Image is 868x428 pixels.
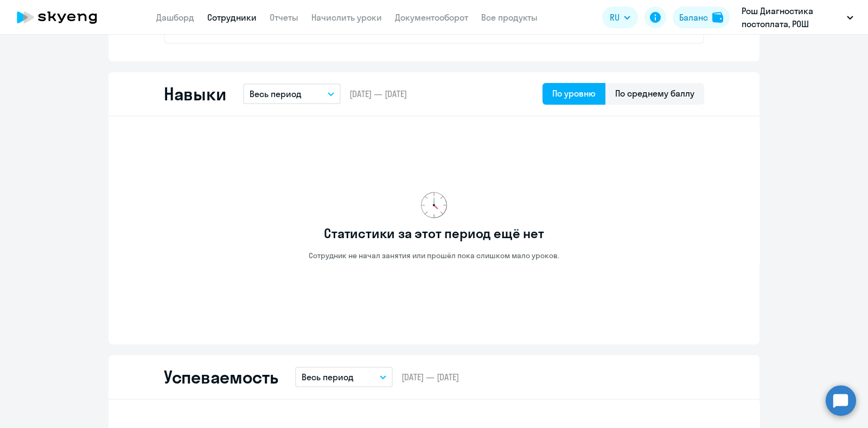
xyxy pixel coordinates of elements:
a: Все продукты [481,12,538,23]
a: Начислить уроки [311,12,382,23]
span: RU [610,11,620,24]
a: Документооборот [395,12,468,23]
span: [DATE] — [DATE] [401,371,459,383]
p: Сотрудник не начал занятия или прошёл пока слишком мало уроков. [309,251,559,260]
a: Отчеты [270,12,298,23]
button: Балансbalance [673,7,730,28]
span: [DATE] — [DATE] [349,88,407,100]
p: Весь период [250,87,302,100]
p: Весь период [302,370,354,384]
button: Весь период [243,84,341,104]
h3: Статистики за этот период ещё нет [324,225,544,242]
div: Баланс [679,11,708,24]
a: Сотрудники [207,12,257,23]
div: По среднему баллу [615,87,694,100]
p: Рош Диагностика постоплата, РОШ ДИАГНОСТИКА РУС, ООО [742,4,843,30]
h2: Успеваемость [164,366,278,388]
button: Весь период [295,367,393,387]
div: По уровню [552,87,596,100]
h2: Навыки [164,83,226,105]
a: Дашборд [156,12,194,23]
button: RU [602,7,638,28]
img: balance [712,12,723,23]
button: Рош Диагностика постоплата, РОШ ДИАГНОСТИКА РУС, ООО [736,4,859,30]
img: no-data [421,192,447,218]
